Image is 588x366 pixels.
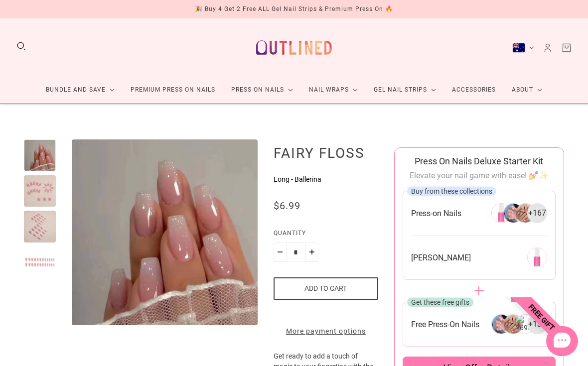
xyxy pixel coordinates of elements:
[223,77,301,103] a: Press On Nails
[274,228,378,243] label: Quantity
[250,26,338,69] a: Outlined
[512,43,534,53] button: Australia
[528,208,546,219] span: + 167
[411,298,469,306] span: Get these free gifts
[366,77,444,103] a: Gel Nail Strips
[411,319,479,330] span: Free Press-On Nails
[411,252,471,263] span: [PERSON_NAME]
[274,144,378,161] h1: Fairy Floss
[515,203,535,223] img: 266304946256-2
[491,203,511,223] img: 266304946256-0
[503,203,523,223] img: 266304946256-1
[274,174,378,185] p: Long - Ballerina
[415,156,543,166] span: Press On Nails Deluxe Starter Kit
[411,187,492,195] span: Buy from these collections
[274,277,378,300] button: Add to cart
[542,42,553,53] a: Account
[527,247,547,267] img: 269291651152-0
[123,77,223,103] a: Premium Press On Nails
[195,4,393,14] div: 🎉 Buy 4 Get 2 Free ALL Gel Nail Strips & Premium Press On 🔥
[411,208,461,219] span: Press-on Nails
[497,273,586,362] span: Free gift
[274,200,300,212] span: $6.99
[274,243,287,261] button: Minus
[444,77,504,103] a: Accessories
[410,171,549,180] span: Elevate your nail game with ease! 💅✨
[305,243,318,261] button: Plus
[16,41,27,52] button: Search
[301,77,366,103] a: Nail Wraps
[72,139,258,325] modal-trigger: Enlarge product image
[72,139,258,325] img: Fairy Floss - Press On Nails
[504,77,550,103] a: About
[274,326,378,337] a: More payment options
[561,42,572,53] a: Cart
[38,77,123,103] a: Bundle and Save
